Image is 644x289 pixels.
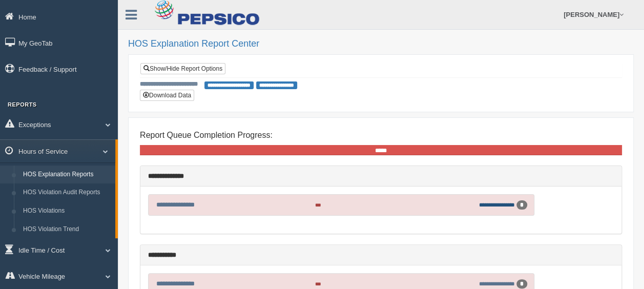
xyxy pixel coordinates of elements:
h4: Report Queue Completion Progress: [140,131,622,140]
a: HOS Violation Audit Reports [18,183,115,202]
a: HOS Explanation Reports [18,166,115,184]
h2: HOS Explanation Report Center [128,39,634,49]
a: HOS Violations [18,202,115,220]
a: HOS Violation Trend [18,220,115,239]
a: Show/Hide Report Options [140,63,225,74]
button: Download Data [140,90,194,101]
